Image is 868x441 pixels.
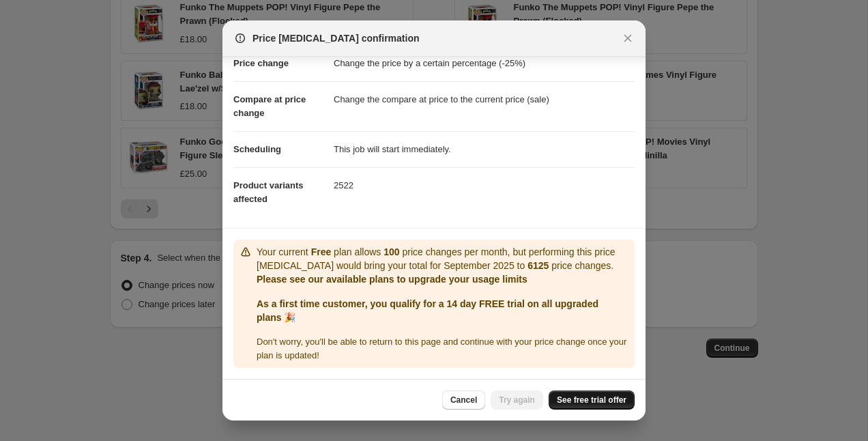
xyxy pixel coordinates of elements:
dd: 2522 [334,167,635,203]
a: See free trial offer [549,390,635,410]
span: Cancel [450,395,477,406]
dd: This job will start immediately. [334,131,635,167]
span: Price change [233,58,289,68]
b: As a first time customer, you qualify for a 14 day FREE trial on all upgraded plans 🎉 [257,298,598,323]
button: Cancel [442,390,485,410]
b: 100 [384,246,399,257]
span: Price [MEDICAL_DATA] confirmation [252,31,420,45]
p: Please see our available plans to upgrade your usage limits [257,272,629,286]
b: Free [311,246,332,257]
span: Don ' t worry, you ' ll be able to return to this page and continue with your price change once y... [257,337,626,360]
span: Compare at price change [233,94,306,118]
span: See free trial offer [557,395,626,406]
b: 6125 [527,260,549,271]
span: Product variants affected [233,180,304,204]
button: Close [618,29,637,48]
dd: Change the compare at price to the current price (sale) [334,81,635,117]
p: Your current plan allows price changes per month, but performing this price [MEDICAL_DATA] would ... [257,245,629,272]
dd: Change the price by a certain percentage (-25%) [334,46,635,81]
span: Scheduling [233,144,281,154]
